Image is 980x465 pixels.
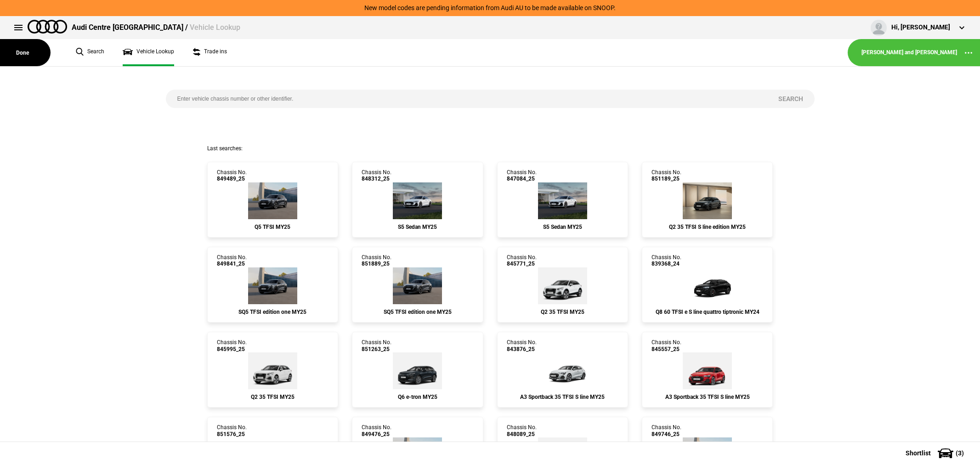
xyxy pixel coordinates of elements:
[362,261,391,267] span: 851889_25
[76,39,104,66] a: Search
[507,176,537,182] span: 847084_25
[507,346,537,352] span: 843876_25
[651,339,681,352] div: Chassis No.
[651,394,763,400] div: A3 Sportback 35 TFSI S line MY25
[217,176,247,182] span: 849489_25
[651,431,681,437] span: 849746_25
[362,431,391,437] span: 849476_25
[507,394,618,400] div: A3 Sportback 35 TFSI S line MY25
[507,224,618,230] div: S5 Sedan MY25
[248,182,297,219] img: Audi_GUBAZG_25_FW_N7N7_3FU_WA9_PAH_WA7_6FJ_PYH_F80_H65_Y4T_(Nadin:_3FU_6FJ_C56_F80_H65_PAH_PYH_S9...
[217,261,247,267] span: 849841_25
[217,309,329,315] div: SQ5 TFSI edition one MY25
[190,23,240,32] span: Vehicle Lookup
[538,182,587,219] img: Audi_FU2S5Y_25S_GX_2Y2Y_PAH_9VS_5MK_WA2_PQ7_PYH_PWO_3FP_F19_(Nadin:_3FP_5MK_9VS_C84_F19_PAH_PQ7_P...
[217,254,247,267] div: Chassis No.
[217,224,329,230] div: Q5 TFSI MY25
[362,254,391,267] div: Chassis No.
[248,267,297,304] img: Audi_GUBS5Y_25LE_GX_6Y6Y_PAH_6FJ_(Nadin:_6FJ_C56_PAH_S9S)_ext.png
[393,267,442,304] img: Audi_GUBS5Y_25LE_GX_6Y6Y_PAH_6FJ_53D_(Nadin:_53D_6FJ_C56_PAH)_ext.png
[651,309,763,315] div: Q8 60 TFSI e S line quattro tiptronic MY24
[393,182,442,219] img: Audi_FU2S5Y_25S_GX_2Y2Y_PAH_9VS_5MK_WA2_PQ7_PYH_PWO_3FP_F19_(Nadin:_3FP_5MK_9VS_C85_F19_PAH_PQ7_P...
[507,309,618,315] div: Q2 35 TFSI MY25
[193,39,227,66] a: Trade ins
[891,23,950,32] div: Hi, [PERSON_NAME]
[651,254,681,267] div: Chassis No.
[538,267,587,304] img: Audi_GAGBKG_25_YM_2Y2Y_WA2_4E7_6XK_4L6_(Nadin:_4E7_4L6_6XK_C49_WA2)_ext.png
[956,450,964,456] span: ( 3 )
[362,176,391,182] span: 848312_25
[507,424,537,437] div: Chassis No.
[217,169,247,182] div: Chassis No.
[393,352,442,389] img: Audi_GFBA1A_25_FW_H1H1__(Nadin:_C05)_ext.png
[207,145,243,152] span: Last searches:
[217,424,247,437] div: Chassis No.
[507,169,537,182] div: Chassis No.
[362,339,391,352] div: Chassis No.
[123,39,174,66] a: Vehicle Lookup
[651,224,763,230] div: Q2 35 TFSI S line edition MY25
[906,450,931,456] span: Shortlist
[861,49,957,57] a: [PERSON_NAME] and [PERSON_NAME]
[507,431,537,437] span: 848089_25
[535,352,590,389] img: Audi_8YFCYG_25_EI_2Y2Y_4E6_(Nadin:_4E6_C51)_ext.png
[362,224,473,230] div: S5 Sedan MY25
[651,424,681,437] div: Chassis No.
[683,352,732,389] img: Audi_8YFCYG_25_EI_B1B1_WXC_PWL_WXC-2_(Nadin:_6FJ_C53_PWL_S9S_WXC)_ext.png
[362,169,391,182] div: Chassis No.
[217,394,329,400] div: Q2 35 TFSI MY25
[680,267,735,304] img: Audi_4MT0P3_24_EI_0E0E_CX2_MP_WF9_0N5_3S2_(Nadin:_0N5_3S2_C87_CX2_N0Q_S2S_S9S_WF9_YJZ)_ext.png
[651,346,681,352] span: 845557_25
[217,431,247,437] span: 851576_25
[651,176,681,182] span: 851189_25
[166,90,767,108] input: Enter vehicle chassis number or other identifier.
[892,442,980,465] button: Shortlist(3)
[507,254,537,267] div: Chassis No.
[957,41,980,64] button: ...
[72,23,240,33] div: Audi Centre [GEOGRAPHIC_DATA] /
[651,169,681,182] div: Chassis No.
[651,261,681,267] span: 839368_24
[362,346,391,352] span: 851263_25
[217,339,247,352] div: Chassis No.
[362,424,391,437] div: Chassis No.
[362,394,473,400] div: Q6 e-tron MY25
[507,261,537,267] span: 845771_25
[683,182,732,219] img: Audi_GAGCKG_25_YM_6Y6Y_WA9_3FB_6XK_C8R_WA2_4E7_4L6_PAI_4ZP_(Nadin:_3FB_4E7_4L6_4ZP_6XK_C51_C8R_PA...
[507,339,537,352] div: Chassis No.
[767,90,815,108] button: Search
[217,346,247,352] span: 845995_25
[28,20,67,34] img: audi.png
[362,309,473,315] div: SQ5 TFSI edition one MY25
[248,352,297,389] img: Audi_GAGBKG_25_YM_Z9Z9_4A3_4E7_2JG_(Nadin:_2JG_4A3_4E7_C49)_ext.png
